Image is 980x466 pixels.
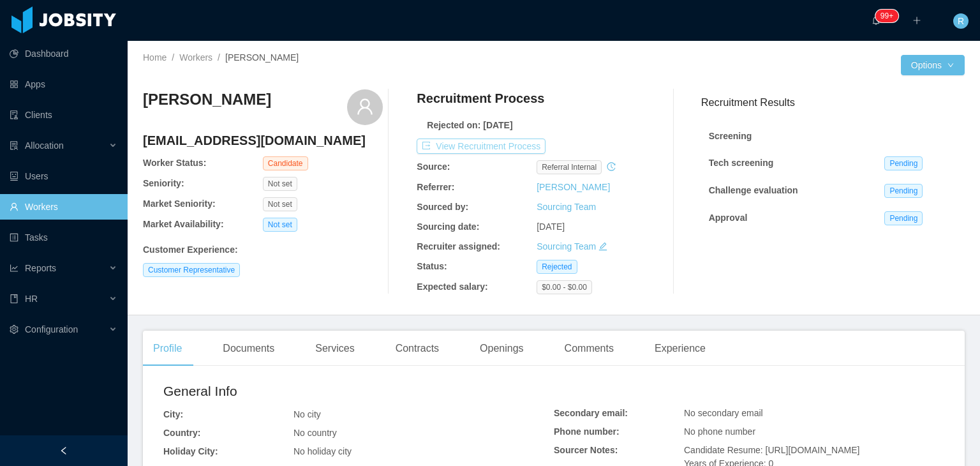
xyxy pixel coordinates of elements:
[537,241,596,252] a: Sourcing Team
[212,331,285,366] div: Documents
[537,260,577,274] span: Rejected
[293,409,321,419] span: No city
[25,140,64,151] span: Allocation
[172,52,174,63] span: /
[10,264,19,273] i: icon: line-chart
[554,331,624,366] div: Comments
[709,131,752,141] strong: Screening
[263,197,297,211] span: Not set
[607,162,616,171] i: icon: history
[179,52,212,63] a: Workers
[884,211,923,225] span: Pending
[417,202,468,212] b: Sourced by:
[958,13,964,29] span: R
[701,94,965,110] h3: Recruitment Results
[10,141,19,150] i: icon: solution
[598,242,607,251] i: icon: edit
[10,294,19,303] i: icon: book
[537,160,602,174] span: Referral internal
[356,98,374,116] i: icon: user
[470,331,534,366] div: Openings
[537,280,592,294] span: $0.00 - $0.00
[305,331,364,366] div: Services
[143,263,240,277] span: Customer Representative
[143,219,224,229] b: Market Availability:
[554,426,620,437] b: Phone number:
[25,263,56,273] span: Reports
[143,178,184,188] b: Seniority:
[884,184,923,198] span: Pending
[263,177,297,191] span: Not set
[10,325,19,334] i: icon: setting
[554,445,618,455] b: Sourcer Notes:
[537,202,596,212] a: Sourcing Team
[10,71,117,97] a: icon: appstoreApps
[684,408,763,418] span: No secondary email
[417,261,447,271] b: Status:
[10,225,117,250] a: icon: profileTasks
[163,428,200,438] b: Country:
[225,52,299,63] span: [PERSON_NAME]
[163,409,183,419] b: City:
[10,41,117,66] a: icon: pie-chartDashboard
[293,446,352,456] span: No holiday city
[10,194,117,220] a: icon: userWorkers
[427,120,512,130] b: Rejected on: [DATE]
[143,244,238,255] b: Customer Experience :
[417,282,487,292] b: Expected salary:
[263,218,297,232] span: Not set
[385,331,449,366] div: Contracts
[417,222,479,232] b: Sourcing date:
[417,139,546,154] button: icon: exportView Recruitment Process
[901,55,965,75] button: Optionsicon: down
[875,10,898,22] sup: 219
[684,426,755,437] span: No phone number
[417,182,454,192] b: Referrer:
[709,185,798,195] strong: Challenge evaluation
[163,446,218,456] b: Holiday City:
[537,222,565,232] span: [DATE]
[912,16,921,25] i: icon: plus
[709,158,774,168] strong: Tech screening
[537,182,610,192] a: [PERSON_NAME]
[143,132,383,149] h4: [EMAIL_ADDRESS][DOMAIN_NAME]
[218,52,220,63] span: /
[417,89,544,107] h4: Recruitment Process
[163,381,554,402] h2: General Info
[884,156,923,170] span: Pending
[872,16,880,25] i: icon: bell
[709,213,748,223] strong: Approval
[143,89,271,110] h3: [PERSON_NAME]
[143,158,206,168] b: Worker Status:
[25,324,78,334] span: Configuration
[143,52,167,63] a: Home
[293,428,337,438] span: No country
[263,156,308,170] span: Candidate
[143,199,216,209] b: Market Seniority:
[10,163,117,189] a: icon: robotUsers
[417,162,450,172] b: Source:
[554,408,628,418] b: Secondary email:
[417,241,500,252] b: Recruiter assigned:
[417,141,546,151] a: icon: exportView Recruitment Process
[25,294,38,304] span: HR
[644,331,716,366] div: Experience
[143,331,192,366] div: Profile
[10,102,117,128] a: icon: auditClients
